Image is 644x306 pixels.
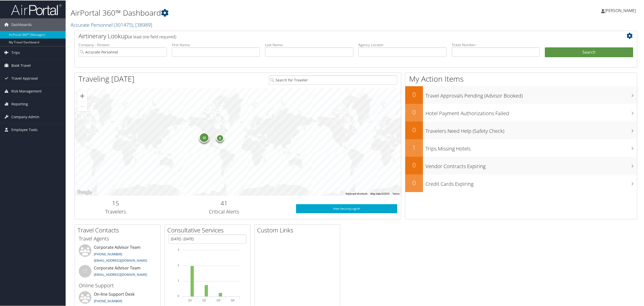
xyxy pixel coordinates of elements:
[392,192,399,195] a: Terms (opens in new tab)
[94,272,147,276] a: [EMAIL_ADDRESS][DOMAIN_NAME]
[78,42,167,47] label: Company - Division:
[178,248,179,251] tspan: 3
[405,160,423,169] h2: 0
[545,47,633,57] button: Search
[257,225,340,234] h2: Custom Links
[405,86,637,103] a: 0Travel Approvals Pending (Advisor Booked)
[11,18,32,30] span: Dashboards
[160,208,288,215] h3: Critical Alerts
[231,298,235,301] text: Q4
[71,21,152,28] a: Accurate Personnel
[405,178,423,187] h2: 0
[167,225,250,234] h2: Consultative Services
[77,101,87,111] button: Zoom out
[358,42,447,47] label: Agency Locator:
[452,42,540,47] label: Ticket Number:
[11,123,38,136] span: Employee Tools
[133,21,152,28] span: , [ 38989 ]
[202,298,206,301] text: Q2
[11,72,38,84] span: Travel Approval
[11,3,62,15] img: airportal-logo.png
[199,132,209,142] div: 10
[77,225,160,234] h2: Travel Contacts
[76,244,159,264] li: Corporate Advisor Team
[269,75,397,84] input: Search for Traveler
[76,189,93,195] img: Google
[11,110,39,123] span: Company Admin
[79,235,156,242] h3: Travel Agents
[405,174,637,192] a: 0Credit Cards Expiring
[94,298,122,303] a: [PHONE_NUMBER]
[160,198,288,207] h2: 41
[128,34,176,39] span: (at least one field required)
[265,42,353,47] label: Last Name:
[77,90,87,101] button: Zoom in
[346,192,367,195] button: Keyboard shortcuts
[601,3,641,18] a: [PERSON_NAME]
[178,294,179,297] tspan: 0
[405,103,637,121] a: 0Hotel Payment Authorizations Failed
[78,31,586,40] h2: Airtinerary Lookup
[94,258,147,262] a: [EMAIL_ADDRESS][DOMAIN_NAME]
[405,73,637,84] h1: My Action Items
[425,177,637,187] h3: Credit Cards Expiring
[217,298,220,301] text: Q3
[79,282,156,289] h3: Online Support
[370,192,389,195] span: Map data ©2025
[425,107,637,116] h3: Hotel Payment Authorizations Failed
[216,134,224,141] div: 5
[11,59,31,71] span: Book Travel
[78,208,152,215] h3: Travelers
[405,107,423,116] h2: 0
[178,263,179,266] tspan: 2
[11,84,42,97] span: Risk Management
[405,143,423,151] h2: 1
[405,156,637,174] a: 0Vendor Contracts Expiring
[425,89,637,99] h3: Travel Approvals Pending (Advisor Booked)
[71,7,451,18] h1: AirPortal 360™ Dashboard
[11,97,28,110] span: Reporting
[76,264,159,281] li: Corporate Advisor Team
[11,46,20,58] span: Trips
[296,204,397,213] a: View SecurityLogic®
[76,189,93,195] a: Open this area in Google Maps (opens a new window)
[79,264,91,277] div: CT
[94,251,122,256] a: [PHONE_NUMBER]
[405,90,423,98] h2: 0
[605,7,636,13] span: [PERSON_NAME]
[425,160,637,169] h3: Vendor Contracts Expiring
[178,279,179,282] tspan: 1
[405,121,637,139] a: 0Travelers Need Help (Safety Check)
[172,42,260,47] label: First Name:
[188,298,192,301] text: Q1
[425,125,637,134] h3: Travelers Need Help (Safety Check)
[405,139,637,156] a: 1Trips Missing Hotels
[425,142,637,152] h3: Trips Missing Hotels
[78,73,135,84] h1: Traveling [DATE]
[78,198,152,207] h2: 15
[114,21,133,28] span: ( 301475 )
[405,125,423,134] h2: 0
